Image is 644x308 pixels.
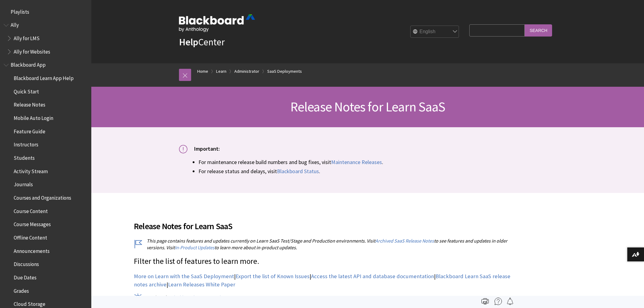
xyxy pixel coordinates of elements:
span: Due Dates [14,272,37,281]
span: Students [14,153,35,161]
nav: Book outline for Anthology Ally Help [4,20,88,57]
strong: Help [179,36,198,48]
span: Discussions [14,259,39,267]
select: Site Language Selector [411,26,459,38]
a: Home [197,68,208,75]
li: For maintenance release build numbers and bug fixes, visit . [198,158,556,166]
span: Offline Content [14,233,47,241]
span: Blackboard App [11,60,46,68]
span: Course Content [14,206,48,214]
p: This page contains features and updates currently on Learn SaaS Test/Stage and Production environ... [134,237,511,251]
span: Quick Start [14,86,39,95]
span: Journals [14,180,33,188]
span: Release Notes [14,100,45,108]
img: Blackboard by Anthology [179,14,255,32]
span: Release Notes for Learn SaaS [290,98,445,115]
a: Blackboard Learn 9.1 release notes [170,294,242,301]
span: Grades [14,286,29,294]
nav: Book outline for Playlists [4,7,88,17]
a: Archived SaaS Release Notes [375,238,434,244]
span: Mobile Auto Login [14,113,53,121]
span: Ally for LMS [14,33,40,41]
a: Access the latest API and database documentation [311,273,434,280]
span: Announcements [14,246,50,254]
h2: Release Notes for Learn SaaS [134,212,511,233]
span: Instructors [14,140,38,148]
p: | | | | [134,272,511,288]
a: Blackboard Status [277,168,319,175]
a: Blackboard Learn SaaS release notes archive [134,273,510,288]
span: Activity Stream [14,166,48,174]
a: More on Learn with the SaaS Deployment [134,273,234,280]
img: More help [495,298,502,305]
li: For release status and delays, visit . [198,167,556,175]
span: Important: [194,145,220,152]
a: Learn Releases White Paper [168,281,235,288]
p: Filter the list of features to learn more. [134,256,511,267]
a: HelpCenter [179,36,225,48]
p: Looking for ? [134,294,511,301]
span: Courses and Organizations [14,193,71,201]
span: Ally [11,20,19,28]
span: Ally for Websites [14,47,50,55]
img: Follow this page [506,298,514,305]
a: Export the list of Known Issues [236,273,310,280]
input: Search [525,24,552,36]
img: Print [481,298,489,305]
a: SaaS Deployments [267,68,302,75]
span: Blackboard Learn App Help [14,73,74,81]
span: Cloud Storage [14,299,45,307]
span: Feature Guide [14,126,45,135]
a: Maintenance Releases [331,159,382,166]
a: In-Product Updates [175,244,215,251]
a: Administrator [234,68,259,75]
span: Course Messages [14,219,51,228]
a: Learn [216,68,226,75]
span: Playlists [11,7,29,15]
